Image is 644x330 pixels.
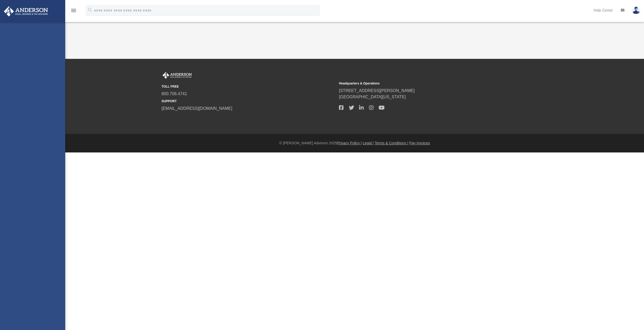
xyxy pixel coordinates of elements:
[337,141,362,145] a: Privacy Policy |
[65,140,644,146] div: © [PERSON_NAME] Advisors 2025
[2,6,50,16] img: Anderson Advisors Platinum Portal
[409,141,430,145] a: Pay Invoices
[363,141,374,145] a: Legal |
[162,92,187,96] a: 800.706.4741
[87,7,93,13] i: search
[70,10,77,14] a: menu
[339,95,406,99] a: [GEOGRAPHIC_DATA][US_STATE]
[162,84,335,89] small: TOLL FREE
[632,7,640,14] img: User Pic
[70,7,77,14] i: menu
[162,99,335,104] small: SUPPORT
[162,72,193,79] img: Anderson Advisors Platinum Portal
[339,81,513,86] small: Headquarters & Operations
[375,141,408,145] a: Terms & Conditions |
[339,88,415,93] a: [STREET_ADDRESS][PERSON_NAME]
[162,106,232,111] a: [EMAIL_ADDRESS][DOMAIN_NAME]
